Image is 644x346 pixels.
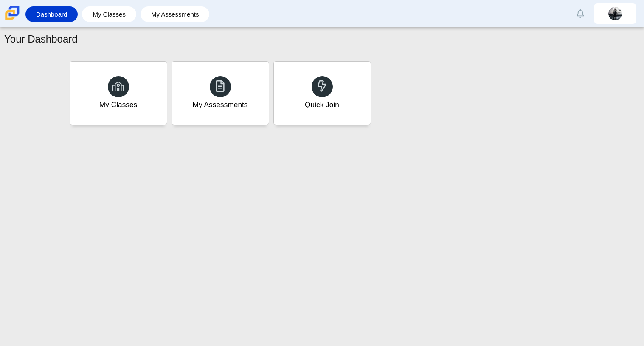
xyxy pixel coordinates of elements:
[273,61,371,125] a: Quick Join
[99,99,138,110] div: My Classes
[4,32,78,46] h1: Your Dashboard
[594,3,636,24] a: nicholas.neal.UFRx6r
[608,7,622,20] img: nicholas.neal.UFRx6r
[3,4,21,22] img: Carmen School of Science & Technology
[172,61,269,125] a: My Assessments
[3,16,21,23] a: Carmen School of Science & Technology
[571,4,590,23] a: Alerts
[193,99,248,110] div: My Assessments
[70,61,167,125] a: My Classes
[305,99,339,110] div: Quick Join
[30,6,73,22] a: Dashboard
[86,6,132,22] a: My Classes
[145,6,205,22] a: My Assessments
